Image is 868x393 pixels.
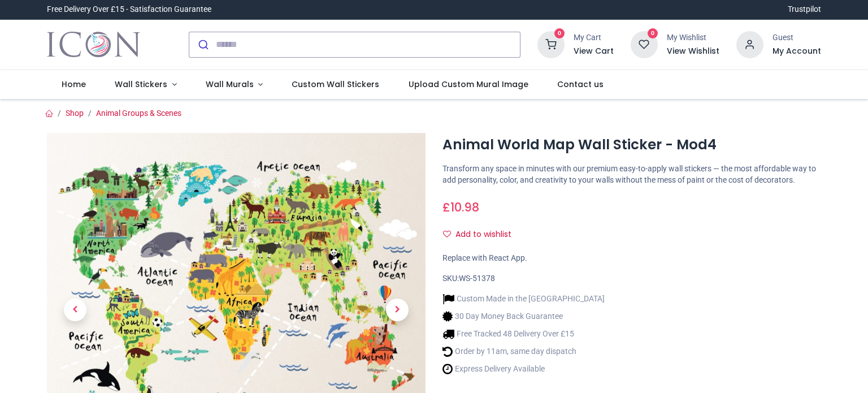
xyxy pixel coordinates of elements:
[189,32,216,57] button: Submit
[292,79,379,90] span: Custom Wall Stickers
[191,70,277,100] a: Wall Murals
[442,346,605,357] li: Order by 11am, same day dispatch
[574,46,614,57] a: View Cart
[442,328,605,340] li: Free Tracked 48 Delivery Over £15
[442,310,605,322] li: 30 Day Money Back Guarantee
[47,29,140,61] a: Logo of Icon Wall Stickers
[442,293,605,305] li: Custom Made in the [GEOGRAPHIC_DATA]
[772,32,821,44] div: Guest
[115,79,167,90] span: Wall Stickers
[100,70,191,100] a: Wall Stickers
[442,363,605,375] li: Express Delivery Available
[648,28,658,39] sup: 0
[442,199,479,215] span: £
[206,79,254,90] span: Wall Murals
[442,253,821,264] div: Replace with React App.
[450,199,479,215] span: 10.98
[537,39,565,48] a: 0
[442,163,821,185] p: Transform any space in minutes with our premium easy-to-apply wall stickers — the most affordable...
[442,273,821,284] div: SKU:
[442,135,821,154] h1: Animal World Map Wall Sticker - Mod4
[409,79,528,90] span: Upload Custom Mural Image
[96,109,181,118] a: Animal Groups & Scenes
[64,299,86,321] span: Previous
[667,46,719,57] a: View Wishlist
[47,29,140,61] img: Icon Wall Stickers
[574,32,614,44] div: My Cart
[788,4,821,15] a: Trustpilot
[66,109,84,118] a: Shop
[47,4,211,15] div: Free Delivery Over £15 - Satisfaction Guarantee
[667,32,719,44] div: My Wishlist
[772,46,821,57] a: My Account
[386,299,409,321] span: Next
[557,79,604,90] span: Contact us
[62,79,86,90] span: Home
[554,28,565,39] sup: 0
[631,39,658,48] a: 0
[459,274,495,283] span: WS-51378
[442,225,521,244] button: Add to wishlistAdd to wishlist
[443,230,451,238] i: Add to wishlist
